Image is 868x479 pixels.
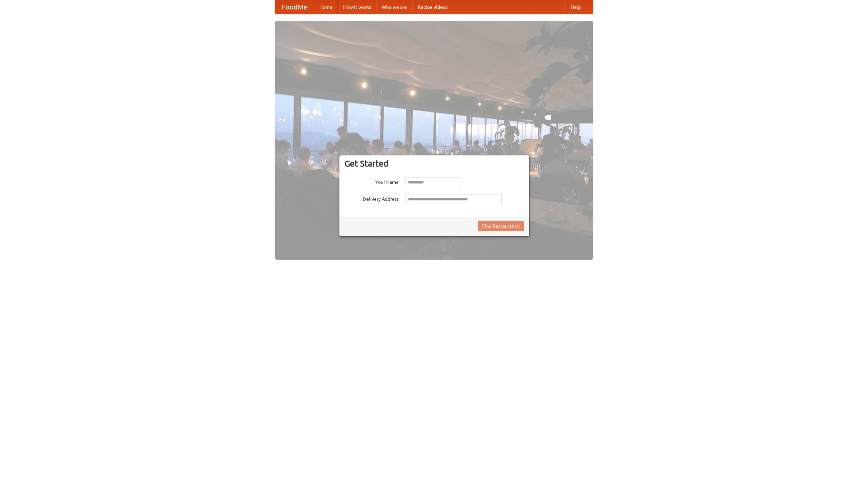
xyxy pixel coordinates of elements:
a: How it works [338,0,376,14]
h3: Get Started [344,158,524,169]
a: FoodMe [275,0,314,14]
a: Recipe videos [412,0,453,14]
a: Who we are [376,0,412,14]
label: Delivery Address [344,194,399,202]
a: Home [314,0,338,14]
a: Help [565,0,586,14]
button: Find Restaurants! [478,221,524,231]
label: Your Name [344,177,399,186]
